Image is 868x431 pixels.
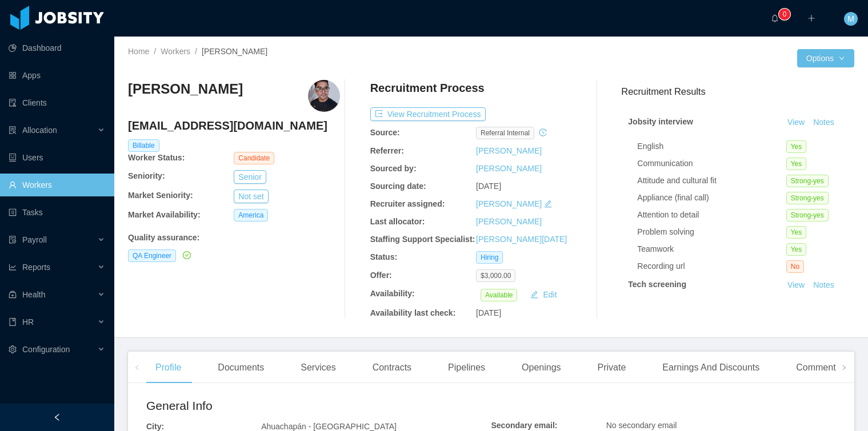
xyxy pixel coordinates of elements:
[786,158,807,170] span: Yes
[183,251,191,259] i: icon: check-circle
[370,164,417,173] b: Sourced by:
[234,170,266,184] button: Senior
[370,182,426,191] b: Sourcing date:
[628,117,693,126] strong: Jobsity interview
[181,251,191,260] a: icon: check-circle
[787,352,849,384] div: Comments
[9,201,105,224] a: icon: profileTasks
[22,263,50,272] span: Reports
[9,126,17,134] i: icon: solution
[786,260,804,273] span: No
[128,171,165,180] b: Seniority:
[370,271,392,280] b: Offer:
[234,209,268,221] span: America
[637,175,786,187] div: Attitude and cultural fit
[786,226,807,239] span: Yes
[539,128,547,136] i: icon: history
[146,352,190,384] div: Profile
[22,235,47,244] span: Payroll
[9,318,17,326] i: icon: book
[370,235,475,244] b: Staffing Support Specialist:
[786,175,829,187] span: Strong-yes
[786,140,807,153] span: Yes
[637,226,786,238] div: Problem solving
[779,9,790,20] sup: 0
[606,421,677,430] span: No secondary email
[637,260,786,272] div: Recording url
[370,252,397,261] b: Status:
[9,91,105,114] a: icon: auditClients
[9,174,105,196] a: icon: userWorkers
[476,164,542,173] a: [PERSON_NAME]
[526,288,561,301] button: icon: editEdit
[363,352,421,384] div: Contracts
[146,397,491,415] h2: General Info
[128,153,185,162] b: Worker Status:
[128,191,193,200] b: Market Seniority:
[637,209,786,221] div: Attention to detail
[146,422,164,431] b: City:
[628,280,686,289] strong: Tech screening
[209,352,273,384] div: Documents
[476,269,515,282] span: $3,000.00
[9,236,17,244] i: icon: file-protect
[370,217,425,226] b: Last allocator:
[22,345,70,354] span: Configuration
[154,47,156,56] span: /
[370,289,415,298] b: Availability:
[653,352,769,384] div: Earnings And Discounts
[476,217,542,226] a: [PERSON_NAME]
[128,233,199,242] b: Quality assurance :
[370,308,456,317] b: Availability last check:
[513,352,570,384] div: Openings
[637,140,786,152] div: English
[22,290,45,299] span: Health
[234,152,274,164] span: Candidate
[491,421,558,430] b: Secondary email:
[771,14,779,22] i: icon: bell
[128,47,149,56] a: Home
[370,146,404,155] b: Referrer:
[786,243,807,256] span: Yes
[637,158,786,170] div: Communication
[291,352,345,384] div: Services
[9,263,17,271] i: icon: line-chart
[9,37,105,59] a: icon: pie-chartDashboard
[786,209,829,221] span: Strong-yes
[261,422,397,431] span: Ahuachapán - [GEOGRAPHIC_DATA]
[370,107,486,121] button: icon: exportView Recruitment Process
[22,317,34,327] span: HR
[476,235,567,244] a: [PERSON_NAME][DATE]
[797,49,854,67] button: Optionsicon: down
[807,14,815,22] i: icon: plus
[370,199,445,208] b: Recruiter assigned:
[809,116,839,130] button: Notes
[783,280,809,289] a: View
[308,80,340,112] img: efdd5ab1-4331-4fd5-bf3e-0b9861965a3c_664ce696cc4e4-400w.png
[128,118,340,134] h4: [EMAIL_ADDRESS][DOMAIN_NAME]
[589,352,635,384] div: Private
[476,182,501,191] span: [DATE]
[128,80,243,98] h3: [PERSON_NAME]
[195,47,197,56] span: /
[841,365,847,370] i: icon: right
[22,126,57,135] span: Allocation
[476,146,542,155] a: [PERSON_NAME]
[9,146,105,169] a: icon: robotUsers
[161,47,190,56] a: Workers
[637,192,786,204] div: Appliance (final call)
[128,139,159,152] span: Billable
[809,279,839,292] button: Notes
[128,210,201,219] b: Market Availability:
[370,128,400,137] b: Source:
[128,249,176,262] span: QA Engineer
[9,345,17,353] i: icon: setting
[621,84,854,99] h3: Recruitment Results
[370,110,486,119] a: icon: exportView Recruitment Process
[9,64,105,87] a: icon: appstoreApps
[476,308,501,317] span: [DATE]
[134,365,140,370] i: icon: left
[476,251,503,264] span: Hiring
[847,12,854,26] span: M
[9,291,17,299] i: icon: medicine-box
